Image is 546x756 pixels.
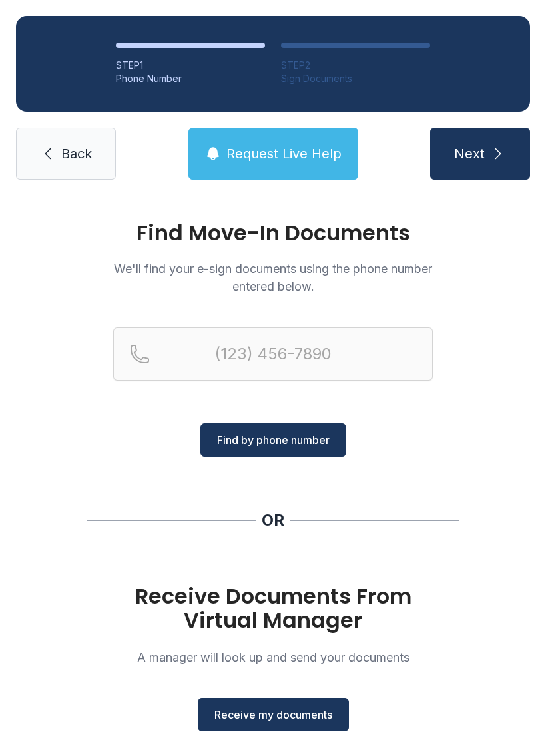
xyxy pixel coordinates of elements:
[113,648,433,666] p: A manager will look up and send your documents
[214,707,332,723] span: Receive my documents
[454,144,485,163] span: Next
[116,72,265,85] div: Phone Number
[113,260,433,295] p: We'll find your e-sign documents using the phone number entered below.
[113,222,433,244] h1: Find Move-In Documents
[226,144,342,163] span: Request Live Help
[217,432,330,448] span: Find by phone number
[262,510,284,531] div: OR
[116,59,265,72] div: STEP 1
[281,72,430,85] div: Sign Documents
[281,59,430,72] div: STEP 2
[113,584,433,632] h1: Receive Documents From Virtual Manager
[61,144,92,163] span: Back
[113,327,433,381] input: Reservation phone number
